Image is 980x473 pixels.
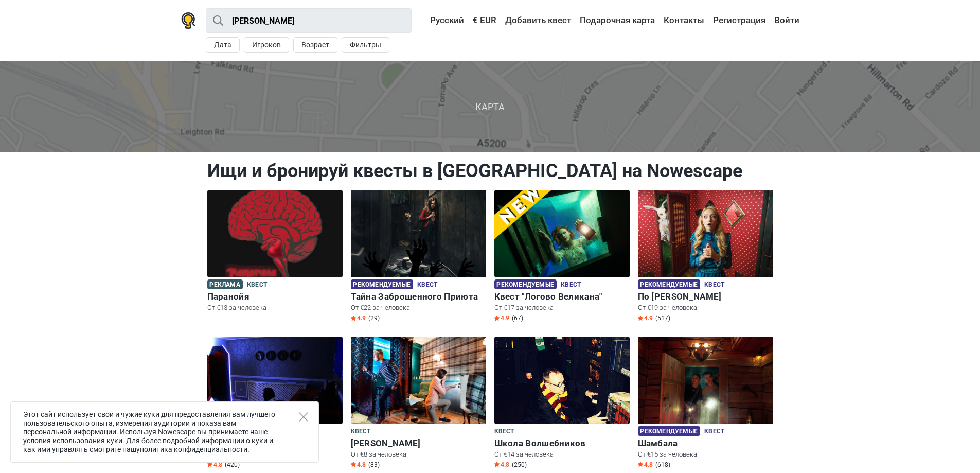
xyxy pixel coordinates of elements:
[638,438,773,449] h6: Шамбала
[494,337,630,471] a: Школа Волшебников Квест Школа Волшебников От €14 за человека Star4.8 (250)
[638,190,773,277] img: По Следам Алисы
[704,426,724,437] span: Квест
[207,279,243,289] span: Реклама
[638,303,773,312] p: От €19 за человека
[351,190,486,324] a: Тайна Заброшенного Приюта Рекомендуемые Квест Тайна Заброшенного Приюта От €22 за человека Star4....
[638,426,700,436] span: Рекомендуемые
[638,337,773,471] a: Шамбала Рекомендуемые Квест Шамбала От €15 за человека Star4.8 (618)
[638,461,653,469] span: 4.8
[225,461,240,469] span: (420)
[351,337,486,424] img: Шерлок Холмс
[247,279,267,291] span: Квест
[207,190,343,314] a: Паранойя Реклама Квест Паранойя От €13 за человека
[420,11,467,30] a: Русский
[512,314,523,322] span: (67)
[704,279,724,291] span: Квест
[470,11,499,30] a: € EUR
[494,314,509,322] span: 4.9
[244,37,289,53] button: Игроков
[655,314,670,322] span: (517)
[207,291,343,302] h6: Паранойя
[494,279,557,289] span: Рекомендуемые
[638,190,773,324] a: По Следам Алисы Рекомендуемые Квест По [PERSON_NAME] От €19 за человека Star4.9 (517)
[661,11,707,30] a: Контакты
[351,316,356,321] img: Star
[351,461,366,469] span: 4.8
[655,461,670,469] span: (618)
[561,279,581,291] span: Квест
[206,37,240,53] button: Дата
[494,337,630,424] img: Школа Волшебников
[206,8,412,33] input: Попробуйте “Лондон”
[342,37,389,53] button: Фильтры
[423,17,430,24] img: Русский
[710,11,768,30] a: Регистрация
[494,190,630,324] a: Квест "Логово Великана" Рекомендуемые Квест Квест "Логово Великана" От €17 за человека Star4.9 (67)
[351,291,486,302] h6: Тайна Заброшенного Приюта
[772,11,799,30] a: Войти
[494,303,630,312] p: От €17 за человека
[207,337,343,471] a: Побег Из Банка Рекомендуемые Квест Побег Из Банка От €14 за человека Star4.8 (420)
[638,314,653,322] span: 4.9
[638,316,643,321] img: Star
[494,462,500,467] img: Star
[638,291,773,302] h6: По [PERSON_NAME]
[181,12,195,29] img: Nowescape logo
[494,438,630,449] h6: Школа Волшебников
[207,462,212,467] img: Star
[494,190,630,277] img: Квест "Логово Великана"
[207,337,343,424] img: Побег Из Банка
[494,426,514,437] span: Квест
[494,450,630,459] p: От €14 за человека
[503,11,574,30] a: Добавить квест
[368,314,380,322] span: (29)
[351,438,486,449] h6: [PERSON_NAME]
[207,303,343,312] p: От €13 за человека
[207,461,222,469] span: 4.8
[207,190,343,277] img: Паранойя
[494,461,509,469] span: 4.8
[638,462,643,467] img: Star
[351,190,486,277] img: Тайна Заброшенного Приюта
[638,337,773,424] img: Шамбала
[512,461,527,469] span: (250)
[351,426,371,437] span: Квест
[351,450,486,459] p: От €8 за человека
[368,461,380,469] span: (83)
[494,316,500,321] img: Star
[351,462,356,467] img: Star
[638,279,700,289] span: Рекомендуемые
[351,279,413,289] span: Рекомендуемые
[299,412,308,422] button: Close
[207,160,773,182] h1: Ищи и бронируй квесты в [GEOGRAPHIC_DATA] на Nowescape
[351,303,486,312] p: От €22 за человека
[494,291,630,302] h6: Квест "Логово Великана"
[351,314,366,322] span: 4.9
[293,37,337,53] button: Возраст
[417,279,437,291] span: Квест
[10,401,319,463] div: Этот сайт использует свои и чужие куки для предоставления вам лучшего пользовательского опыта, из...
[351,337,486,471] a: Шерлок Холмс Квест [PERSON_NAME] От €8 за человека Star4.8 (83)
[577,11,657,30] a: Подарочная карта
[638,450,773,459] p: От €15 за человека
